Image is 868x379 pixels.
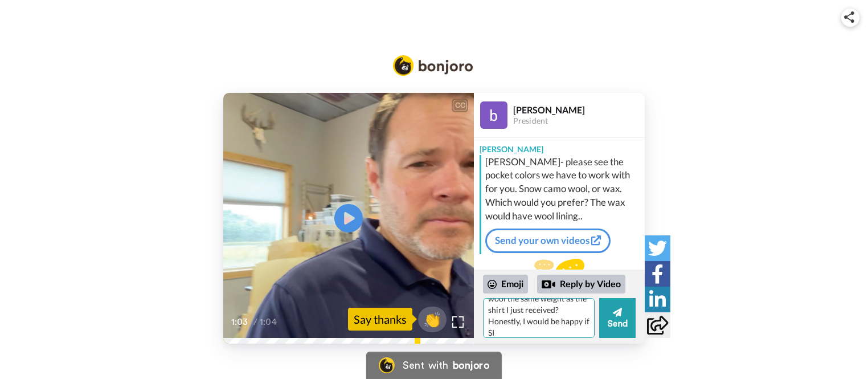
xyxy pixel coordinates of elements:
div: bonjoro [453,360,489,370]
span: 👏 [418,310,447,328]
span: 1:03 [231,315,251,329]
img: message.svg [534,259,584,282]
div: [PERSON_NAME]- please see the pocket colors we have to work with for you. Snow camo wool, or wax.... [485,155,642,223]
div: CC [453,100,467,111]
button: Send [599,298,636,338]
div: Send [PERSON_NAME] a reply. [474,259,645,300]
img: Bonjoro Logo [379,357,395,373]
div: Reply by Video [537,275,625,294]
div: [PERSON_NAME] [513,104,644,115]
textarea: [PERSON_NAME] - Thank you for the response. The pics on the SI site of the Highline are misleadin... [483,298,595,338]
div: President [513,116,644,126]
img: ic_share.svg [844,11,854,23]
img: Full screen [452,316,464,328]
a: Bonjoro LogoSent withbonjoro [366,352,502,379]
span: 1:04 [260,315,280,329]
button: 👏 [418,307,447,332]
span: / [253,315,257,329]
div: Reply by Video [542,278,555,291]
div: Sent with [403,360,448,370]
a: Send your own videos [485,229,611,252]
img: Profile Image [480,101,507,129]
div: [PERSON_NAME] [474,138,645,155]
div: Emoji [483,275,528,293]
div: Say thanks [348,308,412,331]
img: Bonjoro Logo [393,55,473,76]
